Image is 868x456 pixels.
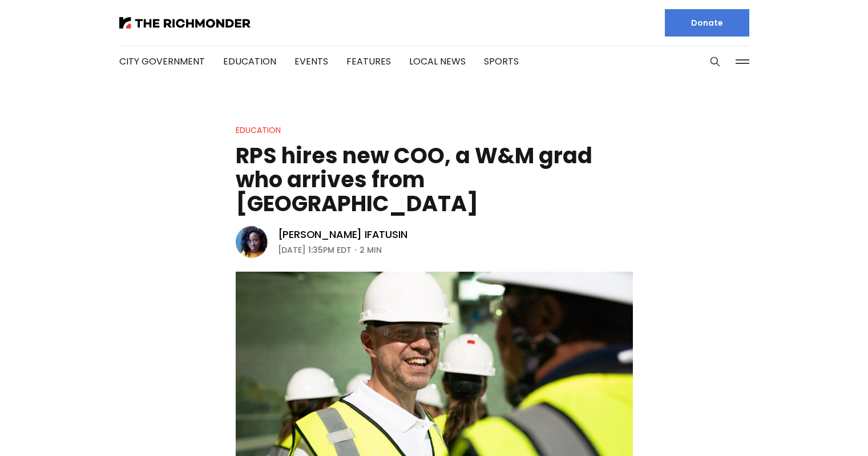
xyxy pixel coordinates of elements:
a: Local News [409,55,466,68]
a: Sports [484,55,519,68]
a: [PERSON_NAME] Ifatusin [278,228,407,241]
a: Education [236,124,281,136]
button: Search this site [706,53,724,70]
span: 2 min [360,243,382,257]
a: Events [294,55,328,68]
iframe: portal-trigger [772,400,868,456]
time: [DATE] 1:35PM EDT [278,243,352,257]
a: Features [346,55,391,68]
a: Education [223,55,276,68]
img: Victoria A. Ifatusin [236,226,268,258]
h1: RPS hires new COO, a W&M grad who arrives from [GEOGRAPHIC_DATA] [236,144,633,216]
a: City Government [119,55,205,68]
a: Donate [665,9,749,37]
img: The Richmonder [119,17,251,29]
